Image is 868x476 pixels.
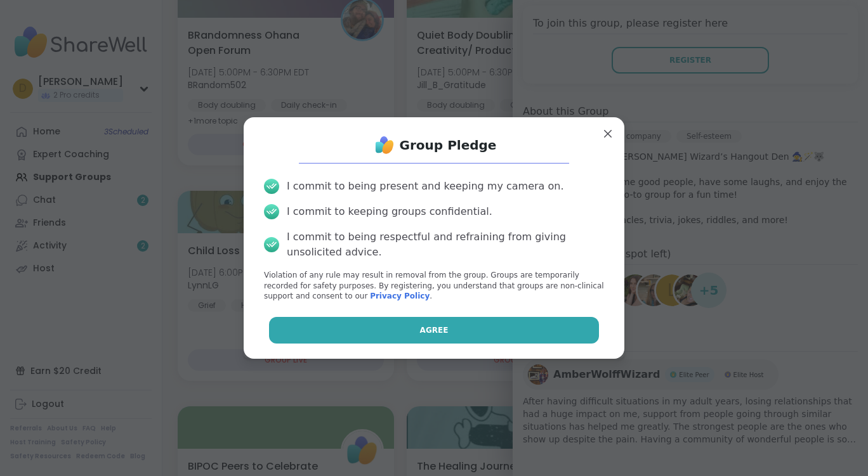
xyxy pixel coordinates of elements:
[287,179,563,194] div: I commit to being present and keeping my camera on.
[287,229,604,260] div: I commit to being respectful and refraining from giving unsolicited advice.
[269,317,600,344] button: Agree
[400,136,497,154] h1: Group Pledge
[372,132,397,158] img: ShareWell Logo
[370,292,430,300] a: Privacy Policy
[264,270,604,302] p: Violation of any rule may result in removal from the group. Groups are temporarily recorded for s...
[420,325,449,336] span: Agree
[287,204,492,219] div: I commit to keeping groups confidential.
